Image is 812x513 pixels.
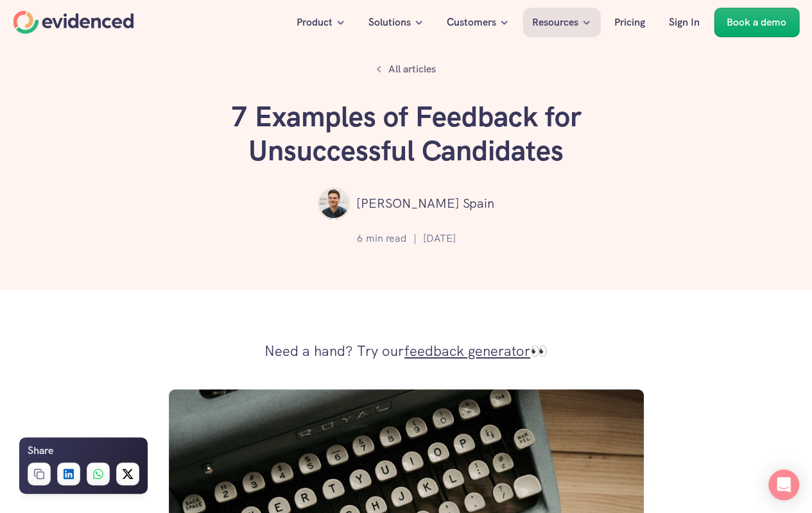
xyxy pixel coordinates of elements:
[768,469,799,500] div: Open Intercom Messenger
[532,14,578,31] p: Resources
[356,193,494,214] p: [PERSON_NAME] Spain
[413,230,417,247] p: |
[404,342,530,360] a: feedback generator
[727,14,786,31] p: Book a demo
[366,230,407,247] p: min read
[614,14,645,31] p: Pricing
[264,339,548,364] p: Need a hand? Try our 👀
[297,14,333,31] p: Product
[369,58,443,81] a: All articles
[13,11,134,34] a: Home
[714,8,799,37] a: Book a demo
[605,8,655,37] a: Pricing
[388,61,436,78] p: All articles
[318,187,350,219] img: ""
[669,14,700,31] p: Sign In
[28,442,53,459] h6: Share
[447,14,496,31] p: Customers
[423,230,456,247] p: [DATE]
[368,14,411,31] p: Solutions
[659,8,709,37] a: Sign In
[214,100,599,168] h1: 7 Examples of Feedback for Unsuccessful Candidates
[357,230,363,247] p: 6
